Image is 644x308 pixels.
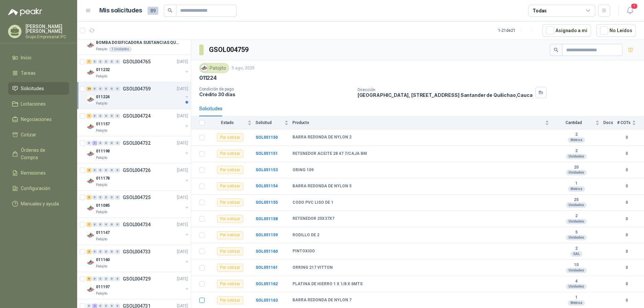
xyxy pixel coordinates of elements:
div: Metros [568,186,585,192]
div: 0 [115,222,120,227]
b: SOL051155 [256,200,278,205]
p: [DATE] [177,194,188,201]
a: 29 0 0 0 0 0 GSOL004759[DATE] Company Logo011224Patojito [87,85,190,106]
p: Patojito [96,182,107,188]
div: 0 [115,86,120,91]
p: Patojito [96,291,107,296]
p: Patojito [96,264,107,269]
b: ORRING 217 VITTON [292,265,333,270]
div: Unidades [566,235,587,240]
p: GSOL004765 [123,59,151,64]
span: Configuración [21,185,50,192]
p: 011198 [96,148,110,155]
div: 0 [92,114,97,118]
img: Company Logo [87,231,95,239]
div: 0 [109,141,114,145]
div: 0 [92,168,97,173]
b: 0 [617,199,636,206]
div: 1 [87,222,92,227]
b: RETENEDOR ACEITE 28 47 7/CAJA BM [292,151,367,157]
div: 0 [92,276,97,281]
div: 0 [92,249,97,254]
b: 2 [553,246,599,251]
a: Órdenes de Compra [8,144,69,164]
b: SOL051150 [256,135,278,140]
span: Estado [209,120,246,125]
h1: Mis solicitudes [99,6,142,15]
a: Inicio [8,51,69,64]
p: Crédito 30 días [199,91,352,97]
div: 0 [109,249,114,254]
a: SOL051151 [256,151,278,156]
p: GSOL004726 [123,168,151,173]
th: Docs [603,116,617,129]
img: Company Logo [87,96,95,104]
img: Company Logo [87,258,95,266]
th: Producto [292,116,553,129]
div: 1 [87,114,92,118]
div: Por cotizar [217,150,243,158]
p: [DATE] [177,276,188,282]
div: 0 [87,141,92,145]
div: Por cotizar [217,231,243,239]
div: Por cotizar [217,198,243,206]
b: RODILLO DE 2 [292,233,319,238]
th: Estado [209,116,256,129]
div: 0 [92,59,97,64]
div: 0 [115,168,120,173]
img: Company Logo [87,68,95,76]
p: Dirección [358,87,533,92]
div: Por cotizar [217,182,243,190]
div: 1 [92,141,97,145]
div: 0 [104,141,109,145]
div: 0 [104,168,109,173]
p: 011197 [96,284,110,290]
div: 0 [115,114,120,118]
div: 0 [98,195,103,200]
div: Por cotizar [217,280,243,288]
img: Company Logo [87,150,95,158]
b: 0 [617,297,636,304]
b: SOL051162 [256,282,278,286]
div: Unidades [566,170,587,175]
a: SOL051163 [256,298,278,303]
p: [PERSON_NAME] [PERSON_NAME] [25,24,69,34]
div: 0 [115,249,120,254]
div: 0 [109,222,114,227]
p: GSOL004732 [123,141,151,145]
a: Configuración [8,182,69,195]
div: 0 [98,141,103,145]
div: Todas [533,7,547,14]
p: Patojito [96,101,107,106]
div: 1 Unidades [109,47,132,52]
b: 0 [617,264,636,271]
div: 0 [109,276,114,281]
b: 4 [553,279,599,284]
div: 0 [104,114,109,118]
b: 0 [617,248,636,255]
img: Company Logo [87,286,95,294]
div: Metros [568,137,585,143]
b: 2 [553,213,599,219]
div: Por cotizar [217,166,243,174]
b: SOL051161 [256,265,278,270]
p: 011147 [96,230,110,236]
div: 0 [104,222,109,227]
a: 1 0 0 0 0 0 GSOL004765[DATE] Company Logo011232Patojito [87,58,190,79]
b: BARRA REDONDA DE NYLON 2 [292,135,352,140]
b: BARRA REDONDA DE NYLON 7 [292,298,352,303]
b: 2 [553,148,599,154]
div: Unidades [566,202,587,208]
div: 0 [115,276,120,281]
div: 0 [109,86,114,91]
p: GSOL004725 [123,195,151,200]
div: 0 [98,114,103,118]
span: Órdenes de Compra [21,146,63,161]
p: [DATE] [177,86,188,92]
div: 0 [92,195,97,200]
b: 1 [553,181,599,186]
div: 0 [98,168,103,173]
div: 0 [92,222,97,227]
